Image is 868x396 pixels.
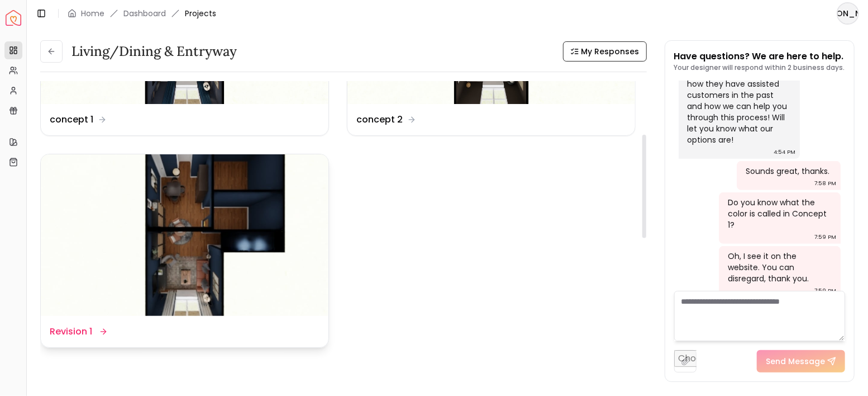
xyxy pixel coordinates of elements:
button: My Responses [563,41,647,62]
div: Oh, I see it on the website. You can disregard, thank you. [728,251,829,284]
span: [PERSON_NAME] [838,3,858,23]
dd: Revision 1 [50,325,92,338]
div: Hey [PERSON_NAME]! Just updated our meeting invite info to [DATE] 5:30! I have reached out to our... [688,22,789,145]
div: 7:58 PM [814,178,836,189]
div: 7:59 PM [814,232,836,243]
img: Spacejoy Logo [6,10,21,26]
a: Dashboard [123,8,166,19]
div: Do you know what the color is called in Concept 1? [728,197,829,230]
nav: breadcrumb [68,8,216,19]
h3: Living/Dining & Entryway [71,43,237,60]
div: 7:59 PM [814,285,836,296]
img: Revision 1 [41,154,328,317]
a: Revision 1Revision 1 [40,154,329,348]
dd: concept 1 [50,113,93,126]
dd: concept 2 [356,113,403,126]
button: [PERSON_NAME] [837,2,859,25]
div: 4:54 PM [774,147,795,158]
span: My Responses [581,46,640,57]
div: Sounds great, thanks. [746,166,829,177]
p: Your designer will respond within 2 business days. [674,63,845,72]
p: Have questions? We are here to help. [674,50,845,63]
a: Spacejoy [6,10,21,26]
a: Home [81,8,104,19]
span: Projects [185,8,216,19]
